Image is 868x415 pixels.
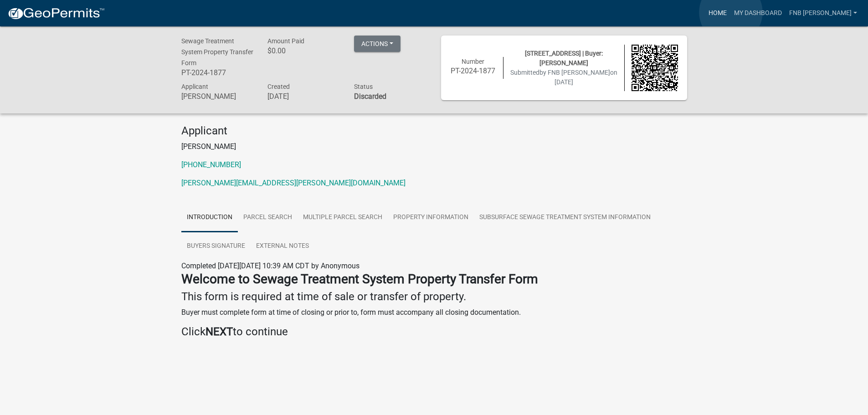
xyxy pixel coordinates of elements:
[705,5,730,22] a: Home
[181,141,687,152] p: [PERSON_NAME]
[181,92,254,101] h6: [PERSON_NAME]
[388,203,474,232] a: Property Information
[181,68,254,77] h6: PT-2024-1877
[298,203,388,232] a: Multiple Parcel Search
[267,92,340,101] h6: [DATE]
[267,37,304,45] span: Amount Paid
[267,46,340,55] h6: $0.00
[181,290,687,303] h4: This form is required at time of sale or transfer of property.
[205,325,233,338] strong: NEXT
[181,272,538,287] strong: Welcome to Sewage Treatment System Property Transfer Form
[730,5,786,22] a: My Dashboard
[181,179,406,187] a: [PERSON_NAME][EMAIL_ADDRESS][PERSON_NAME][DOMAIN_NAME]
[539,69,610,76] span: by FNB [PERSON_NAME]
[632,45,678,91] img: QR code
[525,50,603,67] span: [STREET_ADDRESS] | Buyer: [PERSON_NAME]
[181,325,687,338] h4: Click to continue
[510,69,617,86] span: Submitted on [DATE]
[251,232,314,261] a: External Notes
[786,5,861,22] a: FNB [PERSON_NAME]
[267,83,290,90] span: Created
[181,261,360,270] span: Completed [DATE][DATE] 10:39 AM CDT by Anonymous
[354,92,386,101] strong: Discarded
[450,67,497,75] h6: PT-2024-1877
[181,124,687,138] h4: Applicant
[354,83,373,90] span: Status
[354,36,401,52] button: Actions
[181,37,253,67] span: Sewage Treatment System Property Transfer Form
[181,203,238,232] a: Introduction
[181,232,251,261] a: Buyers Signature
[238,203,298,232] a: Parcel search
[474,203,656,232] a: Subsurface Sewage Treatment System Information
[181,307,687,318] p: Buyer must complete form at time of closing or prior to, form must accompany all closing document...
[181,83,208,90] span: Applicant
[181,160,241,169] a: [PHONE_NUMBER]
[462,58,484,65] span: Number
